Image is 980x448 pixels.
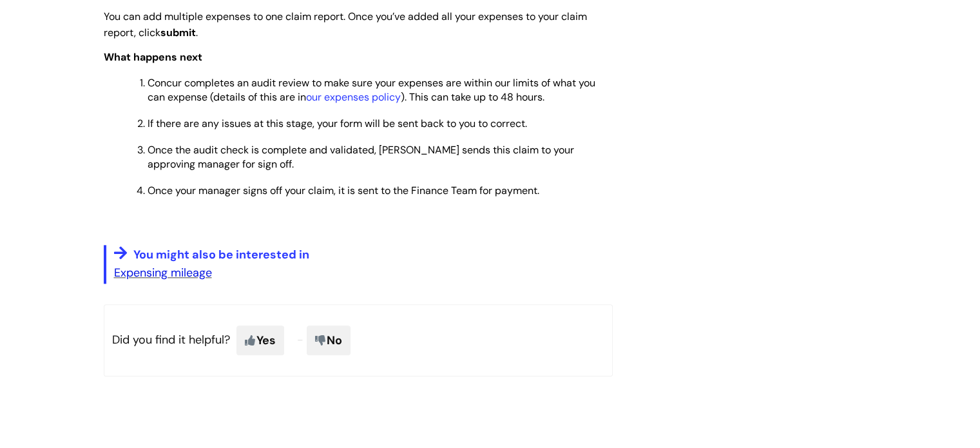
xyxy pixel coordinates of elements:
span: What happens next [104,50,202,64]
p: Did you find it helpful? [104,304,613,376]
span: You might also be interested in [133,247,309,262]
span: Concur completes an audit review to make sure your expenses are within our limits of what you can... [148,76,595,104]
strong: submit [160,26,196,39]
a: Expensing mileage [114,265,212,280]
span: If there are any issues at this stage, your form will be sent back to you to correct. [148,117,527,130]
span: Once the audit check is complete and validated, [PERSON_NAME] sends this claim to your approving ... [148,143,574,171]
span: Yes [236,326,284,355]
a: our expenses policy [306,90,401,104]
span: You can add multiple expenses to one claim report. Once you’ve added all your expenses to your cl... [104,10,587,39]
span: Once your manager signs off your claim, it is sent to the Finance Team for payment. [148,184,539,197]
span: No [307,326,351,355]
